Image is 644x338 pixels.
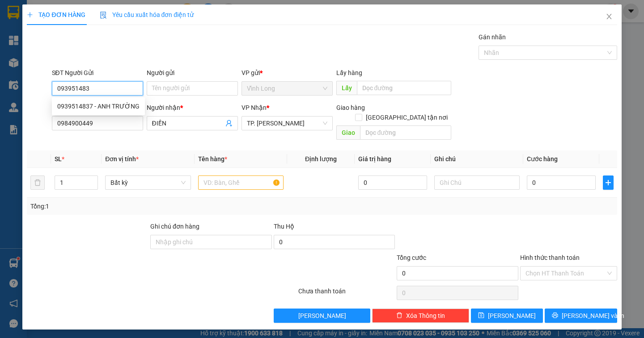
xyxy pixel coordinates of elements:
[336,81,357,95] span: Lấy
[360,125,451,140] input: Dọc đường
[7,58,53,78] div: 20.000
[8,29,52,40] div: QT 2
[8,8,52,29] div: Vĩnh Long
[150,235,272,249] input: Ghi chú đơn hàng
[478,312,484,319] span: save
[27,12,33,18] span: plus
[336,69,362,76] span: Lấy hàng
[545,309,617,323] button: printer[PERSON_NAME] và In
[8,8,21,18] span: Gửi:
[52,99,145,113] div: 0939514837 - ANH TRƯỜNG
[372,309,469,323] button: deleteXóa Thông tin
[30,175,45,190] button: delete
[100,11,194,18] span: Yêu cầu xuất hóa đơn điện tử
[471,309,543,323] button: save[PERSON_NAME]
[57,101,140,111] div: 0939514837 - ANH TRƯỜNG
[274,309,371,323] button: [PERSON_NAME]
[241,104,267,111] span: VP Nhận
[58,8,80,18] span: Nhận:
[397,254,426,261] span: Tổng cước
[55,155,62,163] span: SL
[305,155,337,163] span: Định lượng
[274,223,294,230] span: Thu Hộ
[52,68,143,78] div: SĐT Người Gửi
[520,254,580,261] label: Hình thức thanh toán
[358,155,391,163] span: Giá trị hàng
[247,117,327,130] span: TP. Hồ Chí Minh
[336,104,365,111] span: Giao hàng
[603,179,613,186] span: plus
[247,82,327,95] span: Vĩnh Long
[27,11,85,18] span: TẠO ĐƠN HÀNG
[336,125,360,140] span: Giao
[58,8,130,29] div: TP. [PERSON_NAME]
[298,311,346,321] span: [PERSON_NAME]
[297,286,396,302] div: Chưa thanh toán
[358,175,427,190] input: 0
[58,29,130,40] div: [PERSON_NAME]
[198,175,284,190] input: VD: Bàn, Ghế
[110,176,185,189] span: Bất kỳ
[58,40,130,52] div: 0906330455
[7,58,33,67] span: Thu rồi :
[552,312,558,319] span: printer
[30,201,249,211] div: Tổng: 1
[198,155,227,163] span: Tên hàng
[147,103,238,113] div: Người nhận
[406,311,445,321] span: Xóa Thông tin
[396,312,402,319] span: delete
[150,223,199,230] label: Ghi chú đơn hàng
[562,311,624,321] span: [PERSON_NAME] và In
[603,175,614,190] button: plus
[225,120,233,127] span: user-add
[105,155,139,163] span: Đơn vị tính
[479,33,506,41] label: Gán nhãn
[488,311,536,321] span: [PERSON_NAME]
[147,68,238,78] div: Người gửi
[434,175,520,190] input: Ghi Chú
[431,150,523,168] th: Ghi chú
[100,12,107,19] img: icon
[597,4,622,29] button: Close
[357,81,451,95] input: Dọc đường
[606,13,613,20] span: close
[527,155,558,163] span: Cước hàng
[241,68,333,78] div: VP gửi
[362,113,451,122] span: [GEOGRAPHIC_DATA] tận nơi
